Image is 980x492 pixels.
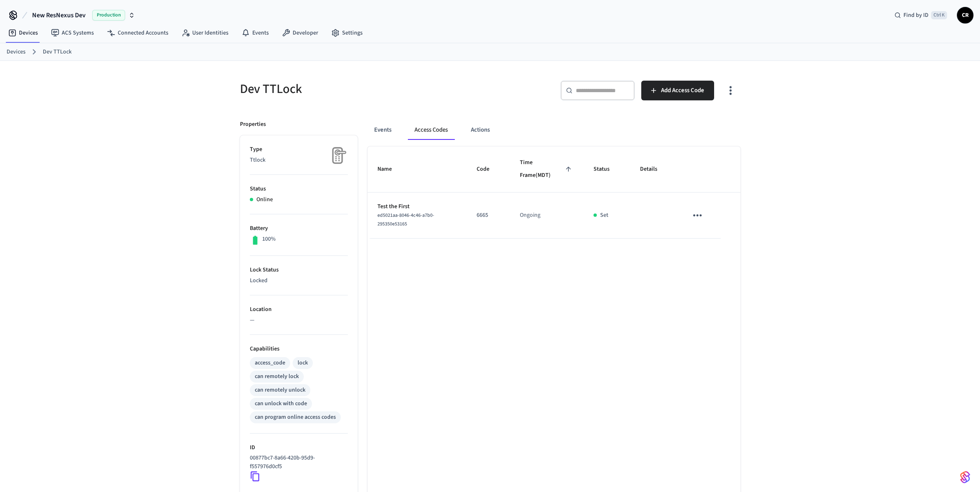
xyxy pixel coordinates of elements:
button: CR [957,7,973,23]
span: Details [640,163,668,176]
img: Placeholder Lock Image [327,145,348,166]
a: Connected Accounts [100,26,175,40]
p: Properties [240,120,266,129]
span: ed5021aa-8046-4c46-a7b0-295350e53165 [377,212,434,227]
a: ACS Systems [44,26,100,40]
div: can program online access codes [255,413,336,422]
table: sticky table [368,146,740,239]
span: Time Frame(MDT) [520,156,574,182]
a: Devices [7,48,26,56]
p: Status [250,185,348,193]
p: — [250,316,348,325]
a: Events [235,26,275,40]
p: 6665 [477,211,500,220]
a: Devices [2,26,44,40]
span: New ResNexus Dev [32,10,86,20]
div: access_code [255,359,285,367]
p: Location [250,305,348,314]
p: Ttlock [250,156,348,165]
p: Set [600,211,608,220]
span: Ctrl K [931,11,947,19]
button: Access Codes [408,120,454,140]
a: Developer [275,26,325,40]
td: Ongoing [510,193,584,239]
p: 00877bc7-8a66-420b-95d9-f557976d0cf5 [250,454,345,471]
a: Dev TTLock [43,48,72,56]
p: ID [250,443,348,452]
span: Find by ID [903,11,929,19]
div: ant example [368,120,740,140]
a: User Identities [175,26,235,40]
p: Online [256,195,273,204]
div: can remotely lock [255,372,299,381]
p: 100% [262,235,276,244]
p: Type [250,145,348,154]
h5: Dev TTLock [240,81,485,97]
p: Test the First [377,202,457,211]
a: Settings [325,26,369,40]
span: Add Access Code [661,85,704,96]
span: CR [958,8,973,23]
button: Actions [464,120,496,140]
p: Capabilities [250,345,348,353]
button: Events [368,120,398,140]
p: Lock Status [250,266,348,274]
div: Find by IDCtrl K [888,8,954,23]
button: Add Access Code [641,81,714,100]
div: can unlock with code [255,399,307,408]
p: Locked [250,276,348,285]
span: Name [377,163,403,176]
div: lock [298,359,308,367]
div: can remotely unlock [255,386,305,395]
p: Battery [250,224,348,233]
span: Status [594,163,620,176]
span: Code [477,163,500,176]
img: SeamLogoGradient.69752ec5.svg [960,471,970,484]
span: Production [92,10,125,21]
